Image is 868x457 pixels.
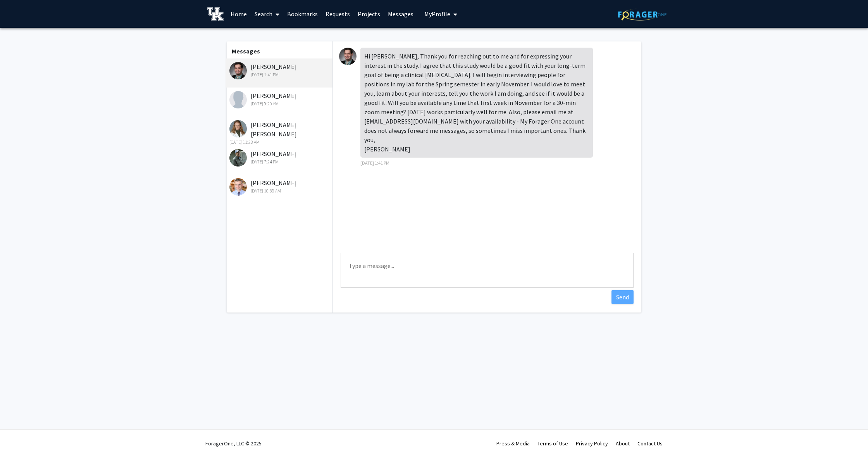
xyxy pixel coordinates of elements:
[576,440,608,447] a: Privacy Policy
[229,91,331,107] div: [PERSON_NAME]
[229,187,331,194] div: [DATE] 10:39 AM
[205,430,262,457] div: ForagerOne, LLC © 2025
[360,48,593,158] div: Hi [PERSON_NAME], Thank you for reaching out to me and for expressing your interest in the study....
[229,91,247,108] img: Peggy Keller
[207,7,224,21] img: University of Kentucky Logo
[229,120,247,137] img: Cherry Ballard Croft
[537,440,568,447] a: Terms of Use
[322,0,354,27] a: Requests
[6,422,33,451] iframe: Chat
[360,160,389,166] span: [DATE] 1:41 PM
[229,178,247,196] img: Kenneth Campbell
[251,0,283,27] a: Search
[229,139,331,146] div: [DATE] 11:28 AM
[611,290,634,304] button: Send
[616,440,630,447] a: About
[232,47,260,55] b: Messages
[618,9,666,21] img: ForagerOne Logo
[354,0,384,27] a: Projects
[229,149,247,167] img: David Westneat
[229,100,331,107] div: [DATE] 9:20 AM
[283,0,322,27] a: Bookmarks
[637,440,663,447] a: Contact Us
[339,48,356,65] img: Ian Boggero
[341,253,634,288] textarea: Message
[229,62,331,78] div: [PERSON_NAME]
[229,71,331,78] div: [DATE] 1:41 PM
[229,158,331,165] div: [DATE] 7:24 PM
[496,440,530,447] a: Press & Media
[229,178,331,194] div: [PERSON_NAME]
[384,0,417,27] a: Messages
[227,0,251,27] a: Home
[424,10,450,18] span: My Profile
[229,120,331,146] div: [PERSON_NAME] [PERSON_NAME]
[229,62,247,79] img: Ian Boggero
[229,149,331,165] div: [PERSON_NAME]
